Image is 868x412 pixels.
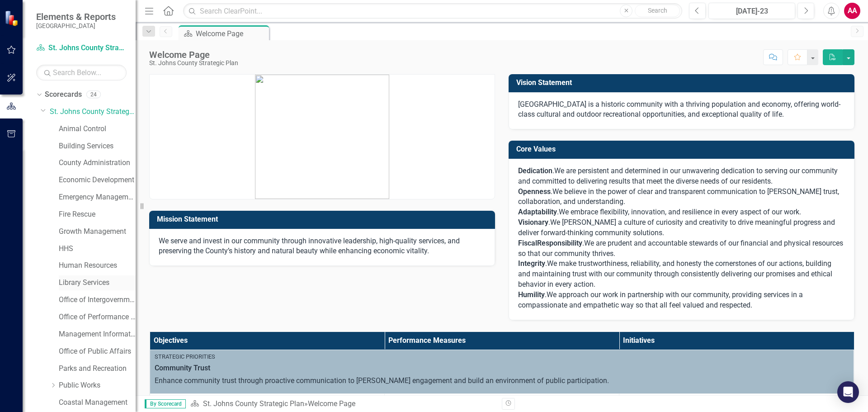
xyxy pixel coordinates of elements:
h3: Core Values [516,145,850,153]
span: We are prudent and accountable stewards of our financial and physical resources so that our commu... [518,239,843,258]
span: . [582,239,584,247]
a: Fire Rescue [59,209,136,220]
small: [GEOGRAPHIC_DATA] [36,22,116,29]
div: 24 [86,91,101,99]
a: Emergency Management [59,192,136,203]
span: ity [575,239,582,247]
a: Human Resources [59,260,136,271]
a: St. Johns County Strategic Plan [50,107,136,117]
strong: Dedication [518,166,552,175]
div: Welcome Page [196,28,267,39]
span: Enhance community trust through proactive communication to [PERSON_NAME] engagement and build an ... [155,376,609,385]
button: AA [844,3,860,19]
span: . [518,166,554,175]
div: Welcome Page [308,399,355,408]
a: County Administration [59,158,136,168]
strong: Visionary [518,218,548,227]
a: Public Works [59,380,136,391]
span: Fiscal [518,239,537,247]
a: HHS [59,244,136,254]
span: Search [648,7,667,14]
h3: Vision Statement [516,79,850,87]
a: Growth Management [59,227,136,237]
a: Economic Development [59,175,136,185]
a: Parks and Recreation [59,364,136,374]
span: We serve and invest in our community through innovative leadership, high-quality services, and pr... [159,237,460,256]
span: . [551,187,552,196]
h3: Mission Statement [157,215,491,223]
span: Community Trust [155,363,849,374]
span: . [518,218,550,227]
a: Coastal Management [59,398,136,408]
a: St. Johns County Strategic Plan [36,43,127,53]
span: . [518,259,547,268]
span: Elements & Reports [36,11,116,22]
img: ClearPoint Strategy [4,10,20,26]
a: Building Services [59,141,136,152]
input: Search ClearPoint... [183,3,682,19]
span: Open [518,187,535,196]
a: St. Johns County Strategic Plan [203,399,304,408]
span: We [PERSON_NAME] a culture of curiosity and creativity to drive meaningful progress and deliver f... [518,218,835,237]
strong: Integrity [518,259,545,268]
span: ness [535,187,551,196]
div: » [190,399,495,409]
button: Search [635,5,680,17]
div: Strategic Priorities [155,353,849,361]
div: [DATE]-23 [712,6,792,17]
button: [DATE]-23 [708,3,795,19]
a: Office of Intergovernmental Affairs [59,295,136,305]
a: Office of Performance & Transparency [59,312,136,322]
span: We embrace flexibility, innovation, and resilience in every aspect of our work. [559,208,801,216]
span: . [518,290,547,299]
div: Open Intercom Messenger [837,381,859,403]
span: Adaptability [518,208,557,216]
div: Welcome Page [149,50,238,60]
span: . [557,208,559,216]
a: Management Information Systems [59,329,136,340]
span: [GEOGRAPHIC_DATA] is a historic community with a thriving population and economy, offering world-... [518,100,840,119]
span: We approach our work in partnership with our community, providing services in a compassionate and... [518,290,803,309]
a: Office of Public Affairs [59,346,136,357]
a: Scorecards [45,90,82,100]
input: Search Below... [36,65,127,81]
strong: Humility [518,290,545,299]
span: We make trustworthiness, reliability, and honesty the cornerstones of our actions, building and m... [518,259,832,289]
img: mceclip0.png [255,75,389,199]
span: We believe in the power of clear and transparent communication to [PERSON_NAME] trust, collaborat... [518,187,839,206]
div: St. Johns County Strategic Plan [149,60,238,66]
a: Animal Control [59,124,136,134]
span: We are persistent and determined in our unwavering dedication to serving our community and commit... [518,166,838,185]
a: Library Services [59,278,136,288]
span: By Scorecard [145,399,186,408]
span: Responsibil [537,239,575,247]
